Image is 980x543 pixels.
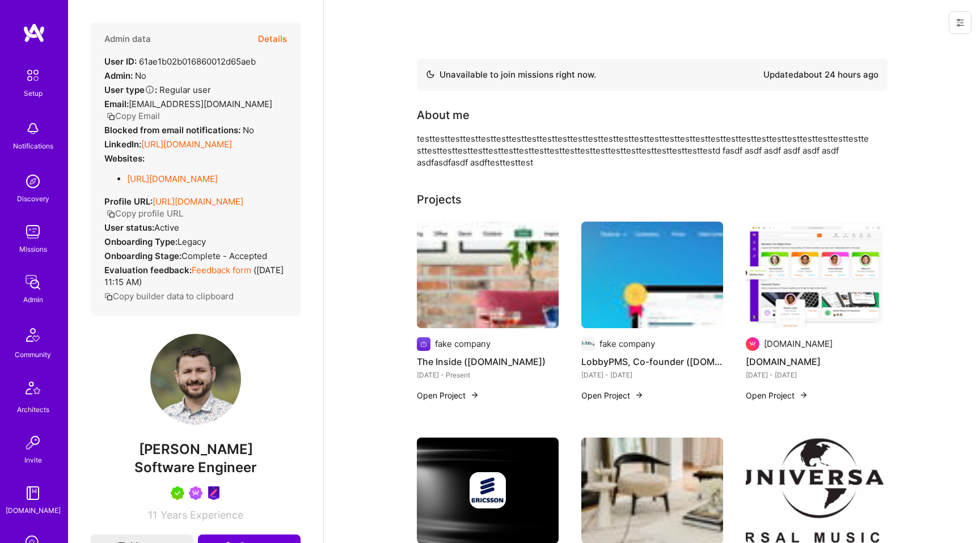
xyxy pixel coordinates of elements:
button: Open Project [417,389,479,401]
strong: Blocked from email notifications: [104,125,243,135]
div: No [104,70,146,82]
strong: Email: [104,99,129,109]
button: Copy profile URL [107,207,183,219]
img: Product Design Guild [207,486,221,500]
i: icon Copy [107,112,115,121]
div: 61ae1b02b016860012d65aeb [104,56,256,67]
div: [DATE] - [DATE] [746,369,888,381]
button: Open Project [581,389,644,401]
div: Regular user [104,84,211,96]
img: User Avatar [150,334,241,425]
span: 11 [148,509,157,521]
span: Active [154,222,179,233]
img: guide book [22,482,44,504]
img: admin teamwork [22,271,44,294]
strong: Onboarding Type: [104,236,178,247]
img: A.Team [746,222,888,328]
i: icon Copy [104,292,113,301]
div: Community [15,349,51,360]
a: [URL][DOMAIN_NAME] [153,196,243,207]
div: Setup [24,87,43,99]
div: Admin [23,294,43,306]
img: arrow-right [635,391,644,400]
span: [EMAIL_ADDRESS][DOMAIN_NAME] [129,99,272,109]
div: [DOMAIN_NAME] [764,338,833,350]
img: Company logo [417,337,430,351]
span: legacy [178,236,206,247]
span: [PERSON_NAME] [91,441,301,458]
img: setup [21,63,45,87]
div: Notifications [13,140,53,152]
div: [DATE] - [DATE] [581,369,723,381]
a: [URL][DOMAIN_NAME] [127,173,218,184]
img: A.Teamer in Residence [171,486,184,500]
span: Software Engineer [134,459,257,476]
img: Company logo [581,337,595,351]
strong: User type : [104,84,157,95]
strong: User ID: [104,56,137,67]
a: [URL][DOMAIN_NAME] [141,139,232,150]
strong: User status: [104,222,154,233]
span: Complete - Accepted [181,251,267,261]
div: Unavailable to join missions right now. [426,68,596,82]
div: Discovery [17,193,49,205]
div: Projects [417,191,462,208]
div: Updated about 24 hours ago [763,68,878,82]
img: Community [19,321,47,349]
div: ( [DATE] 11:15 AM ) [104,264,287,288]
img: logo [23,23,45,43]
img: Company logo [470,472,506,508]
span: Years Experience [160,509,243,521]
a: Feedback form [192,265,251,275]
img: arrow-right [470,391,479,400]
strong: LinkedIn: [104,139,141,150]
img: Invite [22,431,44,454]
div: No [104,124,254,136]
strong: Admin: [104,70,133,81]
h4: Admin data [104,34,151,44]
strong: Profile URL: [104,196,153,207]
img: The Inside (theinside.com) [417,222,559,328]
div: About me [417,107,470,124]
img: arrow-right [799,391,808,400]
i: icon Copy [107,210,115,218]
div: Architects [17,404,49,415]
h4: [DOMAIN_NAME] [746,354,888,369]
div: Missions [19,243,47,255]
div: fake company [599,338,655,350]
strong: Evaluation feedback: [104,265,192,275]
div: [DATE] - Present [417,369,559,381]
img: Availability [426,70,435,79]
i: Help [145,84,155,95]
img: bell [22,117,44,140]
button: Copy builder data to clipboard [104,290,234,302]
img: discovery [22,170,44,193]
div: Invite [24,454,42,466]
h4: The Inside ([DOMAIN_NAME]) [417,354,559,369]
strong: Websites: [104,153,145,164]
h4: LobbyPMS, Co-founder ([DOMAIN_NAME]) [581,354,723,369]
div: [DOMAIN_NAME] [6,504,61,516]
strong: Onboarding Stage: [104,251,181,261]
img: teamwork [22,220,44,243]
button: Copy Email [107,110,160,122]
div: fake company [435,338,491,350]
img: Been on Mission [189,486,202,500]
button: Open Project [746,389,808,401]
img: Company logo [746,337,759,351]
img: LobbyPMS, Co-founder (lobbypms.com) [581,222,723,328]
button: Details [258,23,287,56]
div: testtesttesttesttesttesttesttesttesttesttesttesttesttesttesttesttesttesttesttesttesttesttesttestt... [417,133,871,168]
img: Architects [19,376,47,404]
